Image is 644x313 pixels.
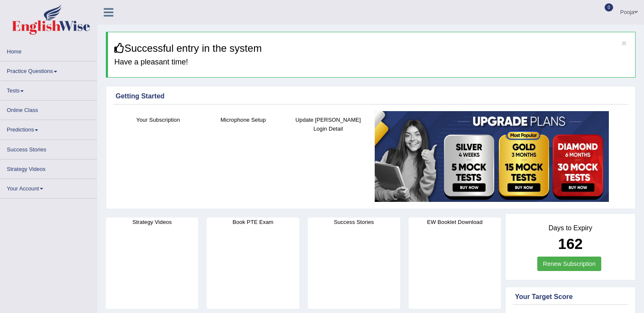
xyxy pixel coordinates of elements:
[558,235,583,252] b: 162
[0,140,97,156] a: Success Stories
[605,3,613,11] span: 0
[0,159,97,176] a: Strategy Videos
[205,115,282,124] h4: Microphone Setup
[622,39,627,48] button: ×
[0,81,97,98] a: Tests
[0,179,97,196] a: Your Account
[0,120,97,137] a: Predictions
[116,91,626,101] div: Getting Started
[207,218,299,226] h4: Book PTE Exam
[308,218,400,226] h4: Success Stories
[515,292,626,302] div: Your Target Score
[409,218,501,226] h4: EW Booklet Download
[375,111,609,202] img: small5.jpg
[114,58,629,67] h4: Have a pleasant time!
[120,115,196,124] h4: Your Subscription
[0,42,97,59] a: Home
[106,218,198,226] h4: Strategy Videos
[515,224,626,232] h4: Days to Expiry
[0,61,97,78] a: Practice Questions
[0,101,97,117] a: Online Class
[537,257,601,271] a: Renew Subscription
[114,43,629,54] h3: Successful entry in the system
[290,115,367,133] h4: Update [PERSON_NAME] Login Detail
